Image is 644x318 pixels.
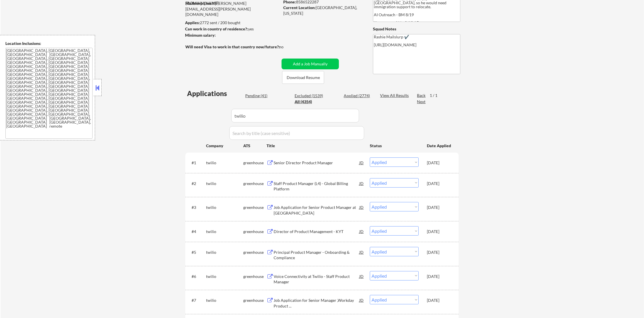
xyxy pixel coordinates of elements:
[427,298,452,303] div: [DATE]
[206,205,243,210] div: twilio
[243,181,267,186] div: greenhouse
[185,26,248,31] strong: Can work in country of residence?:
[185,33,216,38] strong: Minimum salary:
[427,205,452,210] div: [DATE]
[206,143,243,149] div: Company
[283,5,316,10] strong: Current Location:
[243,298,267,303] div: greenhouse
[192,298,202,303] div: #7
[274,181,359,192] div: Staff Product Manager (L4) - Global Billing Platform
[359,178,364,188] div: JD
[427,181,452,186] div: [DATE]
[427,143,452,149] div: Date Applied
[359,157,364,168] div: JD
[370,140,419,151] div: Status
[380,93,410,98] div: View All Results
[5,41,93,46] div: Location Inclusions:
[245,93,274,99] div: Pending (41)
[185,44,280,49] strong: Will need Visa to work in that country now/future?:
[243,274,267,279] div: greenhouse
[243,160,267,166] div: greenhouse
[243,205,267,210] div: greenhouse
[274,250,359,261] div: Principal Product Manager - Onboarding & Compliance
[192,160,202,166] div: #1
[243,229,267,234] div: greenhouse
[427,160,452,166] div: [DATE]
[187,90,243,97] div: Applications
[267,143,364,149] div: Title
[282,71,324,84] button: Download Resume
[427,229,452,234] div: [DATE]
[231,109,359,122] input: Search by company (case sensitive)
[192,229,202,234] div: #4
[229,126,364,140] input: Search by title (case sensitive)
[206,250,243,255] div: twilio
[206,160,243,166] div: twilio
[283,5,364,16] div: [GEOGRAPHIC_DATA], [US_STATE]
[274,229,359,234] div: Director of Product Management - KYT
[274,205,359,216] div: Job Application for Senior Product Manager at [GEOGRAPHIC_DATA]
[282,59,339,69] button: Add a Job Manually
[185,1,280,17] div: [PERSON_NAME][EMAIL_ADDRESS][PERSON_NAME][DOMAIN_NAME]
[359,202,364,212] div: JD
[243,250,267,255] div: greenhouse
[359,271,364,281] div: JD
[417,93,426,98] div: Back
[344,93,372,99] div: Applied (2774)
[274,298,359,309] div: Job Application for Senior Manager ,Workday Product ...
[243,143,267,149] div: ATS
[274,160,359,166] div: Senior Director Product Manager
[295,93,323,99] div: Excluded (1539)
[359,247,364,257] div: JD
[359,295,364,305] div: JD
[295,99,323,105] div: All (4354)
[185,20,280,26] div: 2772 sent / 200 bought
[192,205,202,210] div: #3
[206,181,243,186] div: twilio
[274,274,359,285] div: Voice Connectivity at Twilio - Staff Product Manager
[185,26,278,32] div: yes
[279,44,295,50] div: no
[192,274,202,279] div: #6
[192,181,202,186] div: #2
[427,250,452,255] div: [DATE]
[206,229,243,234] div: twilio
[430,93,443,98] div: 1 / 1
[359,226,364,236] div: JD
[192,250,202,255] div: #5
[185,1,215,6] strong: Mailslurp Email:
[206,298,243,303] div: twilio
[373,26,460,32] div: Squad Notes
[185,20,200,25] strong: Applies:
[206,274,243,279] div: twilio
[417,99,426,105] div: Next
[427,274,452,279] div: [DATE]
